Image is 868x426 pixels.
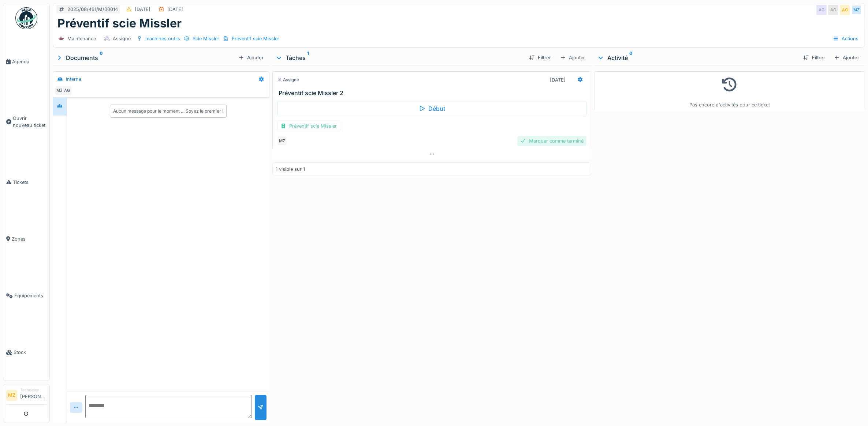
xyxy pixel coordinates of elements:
div: AG [62,86,72,96]
div: MZ [852,5,862,15]
span: Ouvrir nouveau ticket [13,115,46,129]
span: Agenda [12,58,46,65]
div: AG [840,5,850,15]
a: Tickets [3,154,49,211]
div: MZ [55,86,65,96]
div: Scie Missler [193,35,219,42]
sup: 0 [629,53,633,62]
a: Ouvrir nouveau ticket [3,90,49,154]
h3: Préventif scie Missler 2 [279,90,588,97]
li: MZ [6,390,17,401]
div: Aucun message pour le moment … Soyez le premier ! [113,108,223,114]
div: Interne [66,76,81,83]
div: [DATE] [550,76,566,83]
sup: 1 [307,53,309,62]
div: Tâches [275,53,524,62]
div: Ajouter [831,53,862,63]
div: [DATE] [135,6,150,13]
div: 1 visible sur 1 [276,166,305,173]
a: MZ Technicien[PERSON_NAME] [6,387,46,405]
a: Stock [3,324,49,381]
div: machines outils [145,35,180,42]
div: Assigné [277,77,299,83]
div: MZ [277,136,287,146]
span: Zones [12,235,46,242]
div: Début [277,101,587,116]
div: Documents [56,53,235,62]
a: Zones [3,211,49,267]
div: Ajouter [235,53,267,63]
div: Préventif scie Missler [277,121,340,131]
div: Préventif scie Missler [232,35,279,42]
div: AG [816,5,827,15]
div: Activité [597,53,797,62]
span: Tickets [13,179,46,186]
li: [PERSON_NAME] [20,387,46,403]
a: Équipements [3,267,49,324]
div: 2025/08/461/M/00014 [67,6,118,13]
span: Stock [14,349,46,356]
div: Filtrer [526,53,554,63]
div: Maintenance [67,35,96,42]
span: Équipements [14,292,46,299]
img: Badge_color-CXgf-gQk.svg [15,7,37,29]
div: AG [828,5,838,15]
div: Pas encore d'activités pour ce ticket [599,75,860,109]
sup: 0 [100,53,103,62]
div: Assigné [113,35,131,42]
div: Ajouter [557,52,588,63]
h1: Préventif scie Missler [57,16,182,30]
div: Actions [830,33,862,44]
div: Technicien [20,387,46,393]
div: Filtrer [800,53,828,63]
div: [DATE] [167,6,183,13]
div: Marquer comme terminé [517,136,586,146]
a: Agenda [3,33,49,90]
